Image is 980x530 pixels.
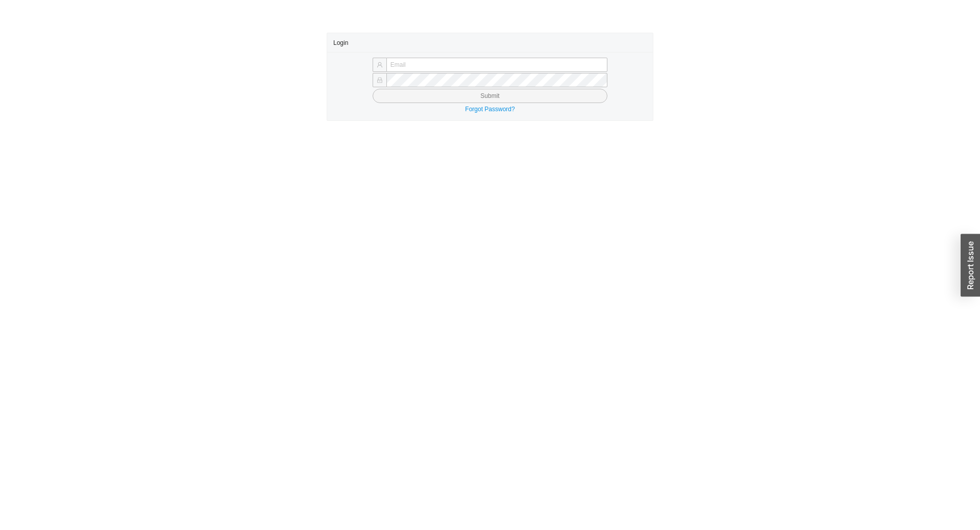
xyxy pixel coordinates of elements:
span: user [377,62,383,68]
input: Email [386,58,607,72]
div: Login [333,33,647,52]
button: Submit [373,89,607,103]
span: lock [377,77,383,83]
a: Forgot Password? [465,106,514,113]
